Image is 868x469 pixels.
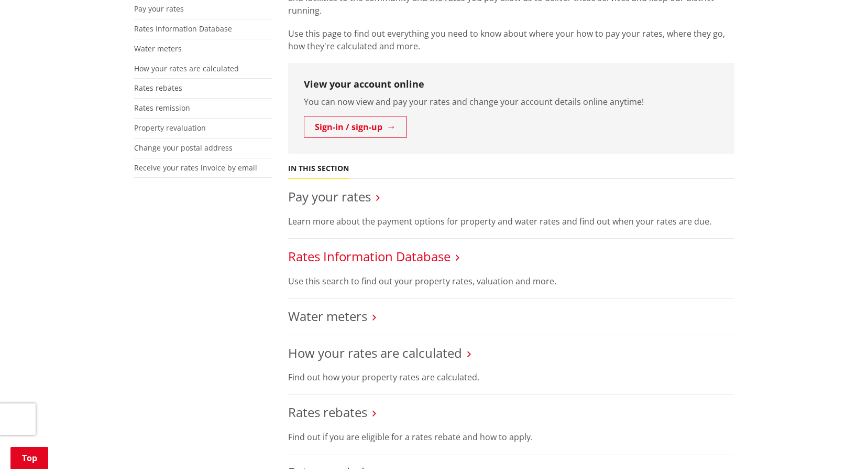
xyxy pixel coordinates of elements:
[134,24,232,34] a: Rates Information Database
[134,103,190,113] a: Rates remission
[288,27,734,52] p: Use this page to find out everything you need to know about where your how to pay your rates, whe...
[134,143,233,153] a: Change your postal address
[288,371,734,383] p: Find out how your property rates are calculated.
[288,248,451,265] a: Rates Information Database
[134,123,206,133] a: Property revaluation
[288,215,734,228] p: Learn more about the payment options for property and water rates and find out when your rates ar...
[304,95,719,108] p: You can now view and pay your rates and change your account details online anytime!
[288,403,367,421] a: Rates rebates
[288,431,734,443] p: Find out if you are eligible for a rates rebate and how to apply.
[288,307,367,325] a: Water meters
[288,188,371,205] a: Pay your rates
[304,116,407,138] a: Sign-in / sign-up
[304,79,719,90] h3: View your account online
[288,344,462,361] a: How your rates are calculated
[134,163,257,173] a: Receive your rates invoice by email
[288,164,349,173] h5: In this section
[10,447,48,469] a: Top
[134,63,239,73] a: How your rates are calculated
[134,4,184,14] a: Pay your rates
[820,425,858,463] iframe: Messenger Launcher
[134,44,182,54] a: Water meters
[134,83,182,93] a: Rates rebates
[288,275,734,287] p: Use this search to find out your property rates, valuation and more.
